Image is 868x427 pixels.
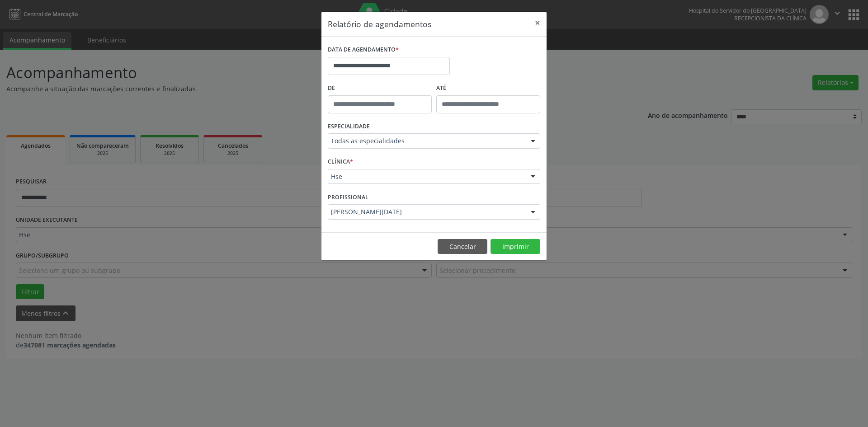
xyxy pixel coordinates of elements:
[438,239,487,254] button: Cancelar
[331,172,522,181] span: Hse
[328,155,353,169] label: CLÍNICA
[331,136,522,145] span: Todas as especialidades
[491,239,540,254] button: Imprimir
[436,81,540,95] label: ATÉ
[328,18,431,30] h5: Relatório de agendamentos
[328,120,370,134] label: ESPECIALIDADE
[328,190,368,204] label: PROFISSIONAL
[328,81,432,95] label: De
[331,207,522,216] span: [PERSON_NAME][DATE]
[328,43,399,57] label: DATA DE AGENDAMENTO
[528,12,547,34] button: Close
